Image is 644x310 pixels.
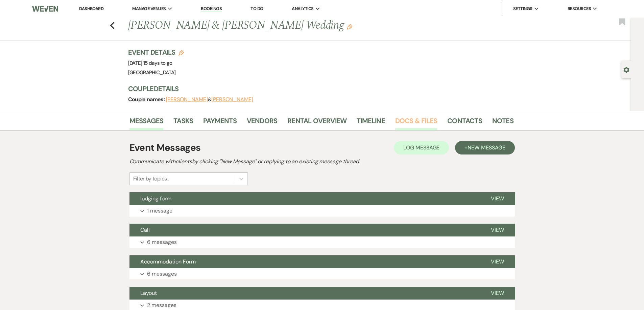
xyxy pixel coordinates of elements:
button: View [480,287,515,300]
h1: [PERSON_NAME] & [PERSON_NAME] Wedding [128,18,431,34]
button: 6 messages [129,236,515,248]
span: 15 days to go [143,60,172,66]
h1: Event Messages [129,141,201,155]
button: View [480,224,515,236]
span: lodging form [140,195,171,202]
span: View [491,258,504,265]
span: Resources [568,5,591,12]
span: View [491,289,504,297]
button: Open lead details [623,66,629,73]
p: 6 messages [147,238,177,247]
button: Call [129,224,480,236]
p: 1 message [147,206,172,215]
span: & [166,96,253,103]
p: 6 messages [147,270,177,278]
a: Contacts [447,115,482,130]
span: View [491,195,504,202]
span: | [142,60,172,66]
span: Call [140,226,150,233]
a: Timeline [357,115,385,130]
p: 2 messages [147,301,176,310]
span: Analytics [292,5,313,12]
h3: Event Details [128,48,184,57]
h2: Communicate with clients by clicking "New Message" or replying to an existing message thread. [129,158,515,166]
a: Dashboard [79,6,103,11]
a: Payments [203,115,237,130]
a: Rental Overview [287,115,347,130]
a: Notes [492,115,514,130]
img: Weven Logo [32,2,58,16]
button: Edit [347,24,352,30]
button: Layout [129,287,480,300]
span: Manage Venues [132,5,166,12]
span: [DATE] [128,60,172,66]
button: [PERSON_NAME] [211,97,253,102]
span: Log Message [403,144,439,151]
a: Bookings [201,6,222,12]
div: Filter by topics... [133,175,169,183]
button: 6 messages [129,268,515,280]
span: Accommodation Form [140,258,196,265]
button: Accommodation Form [129,255,480,268]
button: View [480,192,515,205]
button: View [480,255,515,268]
button: 1 message [129,205,515,217]
h3: Couple Details [128,84,507,93]
a: To Do [251,6,263,11]
span: New Message [468,144,505,151]
span: Layout [140,289,157,297]
button: [PERSON_NAME] [166,97,208,102]
a: Docs & Files [395,115,437,130]
a: Messages [129,115,164,130]
button: +New Message [455,141,515,154]
span: Couple names: [128,96,166,103]
a: Vendors [247,115,277,130]
a: Tasks [173,115,193,130]
span: View [491,226,504,233]
button: Log Message [394,141,449,154]
span: Settings [513,5,532,12]
span: [GEOGRAPHIC_DATA] [128,69,176,76]
button: lodging form [129,192,480,205]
